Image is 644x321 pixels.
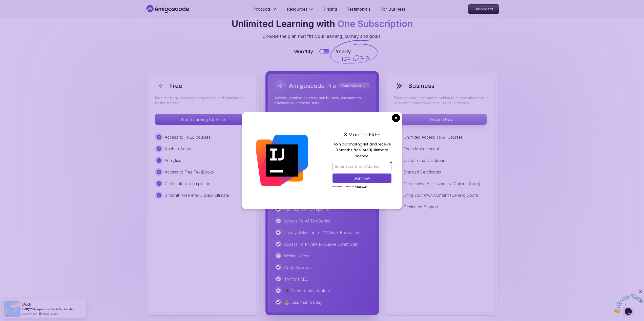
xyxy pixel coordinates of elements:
h2: Unlimited Learning with [232,19,412,29]
p: Branded Certificates [404,169,441,175]
h2: Business [408,82,434,90]
p: Webinar Access [284,253,314,259]
p: Start Learning for Free [155,114,250,125]
span: 1 [2,2,4,6]
p: For teams and companies looking to elevate their team's skills with unlimited courses, builds, an... [394,95,489,106]
a: Pricing [324,6,337,12]
p: Ideal for beginners exploring coding and learning the basics for free. [155,95,250,106]
button: Start Learning for Free [155,114,250,125]
p: 3 Month Free IntelliJ IDEA Ultimate [165,192,229,198]
p: Access to FREE courses [165,134,211,140]
button: Products [253,6,277,16]
p: Access to Free TextBooks [165,169,214,175]
p: 🎓 Career-ready content [284,288,330,294]
p: Access To Private Exclusive Community [284,241,358,247]
a: Start Learning for Free [155,117,250,122]
p: Certificate of completion [165,181,210,187]
a: For Business [381,6,405,12]
p: Dashboard [468,5,499,14]
a: Testimonials [347,6,370,12]
span: a month ago [22,312,37,316]
p: Priority Selection for 10 Week Bootcamp [284,230,359,236]
a: Amigoscode PRO Membership [33,307,74,311]
p: Most Popular 🔥 [338,83,369,88]
a: ProveSource [42,312,58,316]
p: Create Own Assessments (Coming Soon) [404,181,481,187]
p: Access unlimited courses, builds, tools, and more to advance your coding skills. [275,95,370,106]
span: One Subscription [337,18,412,29]
p: Access To All TextBooks [284,218,330,224]
a: Dashboard [468,4,499,14]
p: 💰 Less than $1/day [284,299,322,305]
p: Monthly [293,48,313,55]
p: Customized Dashboard [404,157,447,163]
p: Unlimited Access To All Courses [404,134,463,140]
p: Analytics [165,157,181,163]
h2: Free [169,82,182,90]
span: Bought [22,307,33,311]
button: Enquire Now [396,114,487,125]
p: Resources [287,6,307,12]
p: Team Management [404,146,439,152]
img: provesource social proof notification image [4,301,20,317]
p: Products [253,6,271,12]
p: Choose the plan that fits your learning journey and goals. [262,33,382,40]
iframe: chat widget [613,289,644,313]
p: Certificate of Completion [284,206,330,212]
h2: Amigoscode Pro [289,82,336,90]
p: Enquire Now [397,114,486,125]
p: Dedicated Support [404,204,438,210]
a: Enquire Now [394,117,489,122]
p: Kanban Board [165,146,191,152]
p: Code Reviews [284,264,311,270]
p: Bring Your Own Content (Coming Soon) [404,192,478,198]
p: Try for FREE [284,276,308,282]
button: Resources [287,6,314,16]
span: Dock [22,302,31,306]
